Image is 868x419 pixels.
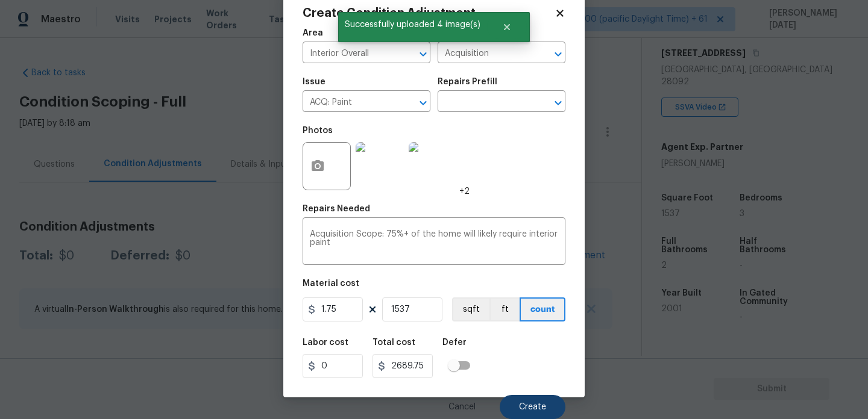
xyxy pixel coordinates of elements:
h2: Create Condition Adjustment [303,7,555,19]
span: +2 [459,185,470,197]
button: Open [550,46,567,63]
h5: Material cost [303,279,359,288]
h5: Repairs Needed [303,205,370,213]
button: Open [415,46,432,63]
textarea: Acquisition Scope: 75%+ of the home will likely require interior paint [310,230,558,255]
h5: Repairs Prefill [438,78,497,86]
button: Open [415,95,432,111]
h5: Area [303,29,323,37]
button: Cancel [429,395,495,419]
button: Open [550,95,567,111]
span: Cancel [448,403,476,412]
button: sqft [452,297,489,321]
button: count [520,297,565,321]
h5: Total cost [373,338,415,347]
span: Create [519,403,546,412]
h5: Labor cost [303,338,348,347]
h5: Defer [442,338,467,347]
h5: Issue [303,78,325,86]
span: Successfully uploaded 4 image(s) [338,12,487,37]
h5: Photos [303,126,333,135]
button: ft [489,297,520,321]
button: Create [500,395,565,419]
button: Close [487,15,527,39]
